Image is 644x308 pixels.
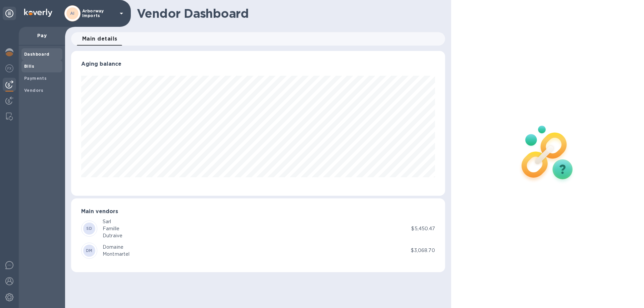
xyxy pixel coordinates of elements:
[81,61,435,67] h3: Aging balance
[411,247,435,254] p: $3,068.70
[3,7,16,20] div: Unpin categories
[103,232,122,239] div: Dutraive
[103,244,129,251] div: Domaine
[24,9,52,17] img: Logo
[86,226,92,231] b: SD
[24,32,60,39] p: Pay
[24,76,47,81] b: Payments
[70,11,75,16] b: AI
[103,225,122,232] div: Famille
[24,52,50,57] b: Dashboard
[82,34,117,44] span: Main details
[103,251,129,258] div: Montmartel
[81,208,435,215] h3: Main vendors
[137,6,440,20] h1: Vendor Dashboard
[24,64,34,69] b: Bills
[82,9,116,18] p: Arborway Imports
[103,218,122,225] div: Sarl
[86,248,93,253] b: DM
[5,64,13,72] img: Foreign exchange
[24,88,44,93] b: Vendors
[411,225,435,232] p: $5,450.47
